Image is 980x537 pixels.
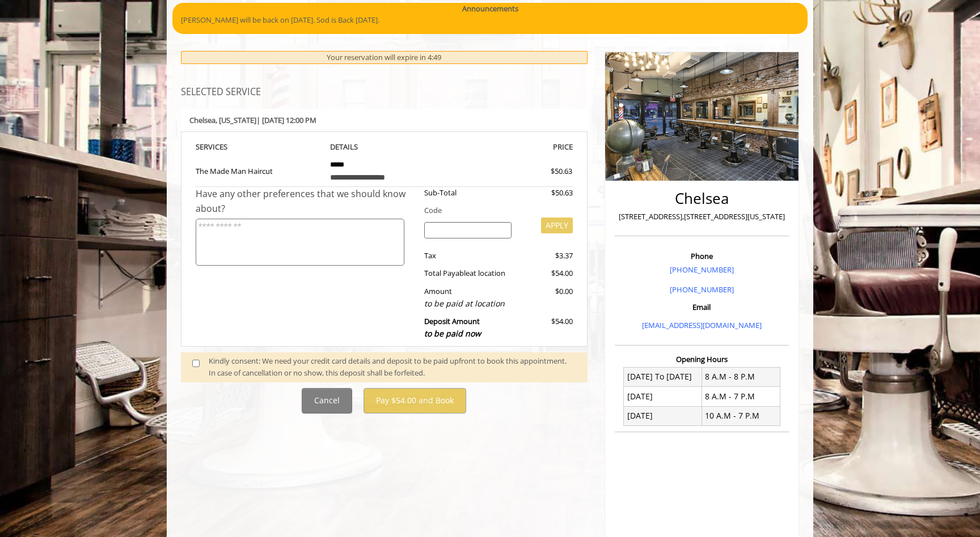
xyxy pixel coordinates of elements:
button: Pay $54.00 and Book [364,388,466,414]
td: 8 A.M - 7 P.M [702,387,780,406]
td: 10 A.M - 7 P.M [702,406,780,425]
h3: SELECTED SERVICE [181,87,588,97]
span: S [223,142,227,152]
b: Chelsea | [DATE] 12:00 PM [189,115,316,125]
div: $0.00 [520,285,572,310]
button: Cancel [302,388,352,414]
div: $54.00 [520,267,572,279]
b: Deposit Amount [424,316,481,339]
div: $50.63 [520,187,572,199]
td: 8 A.M - 8 P.M [702,367,780,386]
b: Announcements [462,3,518,15]
div: Have any other preferences that we should know about? [196,187,416,216]
div: $50.63 [510,165,572,177]
span: at location [470,268,505,278]
div: Kindly consent: We need your credit card details and deposit to be paid upfront to book this appo... [209,355,576,379]
th: DETAILS [322,140,447,154]
span: , [US_STATE] [216,115,256,125]
button: APPLY [541,218,573,233]
h3: Email [618,303,786,311]
h2: Chelsea [618,190,786,207]
div: Total Payable [416,267,521,279]
span: to be paid now [424,328,481,339]
div: Your reservation will expire in 4:49 [181,51,588,64]
div: $3.37 [520,250,572,262]
h3: Phone [618,252,786,260]
td: [DATE] To [DATE] [624,367,702,386]
p: [STREET_ADDRESS],[STREET_ADDRESS][US_STATE] [618,211,786,223]
div: Sub-Total [416,187,521,199]
a: [EMAIL_ADDRESS][DOMAIN_NAME] [642,320,762,330]
td: The Made Man Haircut [196,154,322,187]
a: [PHONE_NUMBER] [670,284,734,295]
h3: Opening Hours [615,355,789,363]
p: [PERSON_NAME] will be back on [DATE]. Sod is Back [DATE]. [181,14,799,26]
div: Amount [416,285,521,310]
a: [PHONE_NUMBER] [670,265,734,275]
td: [DATE] [624,406,702,425]
th: SERVICE [196,140,322,154]
div: Tax [416,250,521,262]
div: $54.00 [520,316,572,340]
div: to be paid at location [424,297,512,310]
div: Code [416,204,573,216]
td: [DATE] [624,387,702,406]
th: PRICE [447,140,573,154]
